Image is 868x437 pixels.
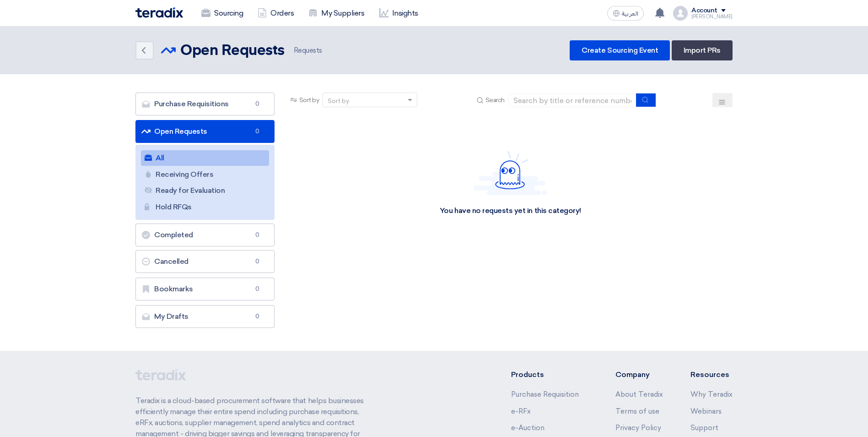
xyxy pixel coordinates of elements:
[474,151,547,195] img: Hello
[511,390,579,399] a: Purchase Requisition
[485,95,505,105] span: Search
[141,199,269,215] a: Hold RFQs
[511,424,545,432] a: e-Auction
[135,305,275,328] a: My Drafts0
[135,7,183,18] img: Teradix logo
[615,407,659,415] a: Terms of use
[252,230,263,240] span: 0
[607,6,644,21] button: العربية
[252,99,263,109] span: 0
[511,369,588,380] li: Products
[301,3,372,23] a: My Suppliers
[690,369,733,380] li: Resources
[141,183,269,198] a: Ready for Evaluation
[135,93,275,115] a: Purchase Requisitions0
[691,14,733,19] div: [PERSON_NAME]
[622,11,638,17] span: العربية
[250,3,301,23] a: Orders
[690,407,722,415] a: Webinars
[690,424,718,432] a: Support
[615,390,663,399] a: About Teradix
[180,42,285,60] h2: Open Requests
[135,224,275,246] a: Completed0
[615,424,661,432] a: Privacy Policy
[135,120,275,143] a: Open Requests0
[570,40,670,60] a: Create Sourcing Event
[292,45,322,56] span: Requests
[691,7,717,15] div: Account
[615,369,663,380] li: Company
[252,312,263,321] span: 0
[194,3,250,23] a: Sourcing
[141,150,269,166] a: All
[135,278,275,300] a: Bookmarks0
[690,390,733,399] a: Why Teradix
[672,40,733,60] a: Import PRs
[440,206,581,216] div: You have no requests yet in this category!
[141,167,269,182] a: Receiving Offers
[508,93,636,107] input: Search by title or reference number
[511,407,531,415] a: e-RFx
[372,3,426,23] a: Insights
[328,96,349,106] div: Sort by
[299,95,319,105] span: Sort by
[252,257,263,266] span: 0
[252,127,263,136] span: 0
[673,6,688,21] img: profile_test.png
[135,250,275,273] a: Cancelled0
[252,284,263,294] span: 0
